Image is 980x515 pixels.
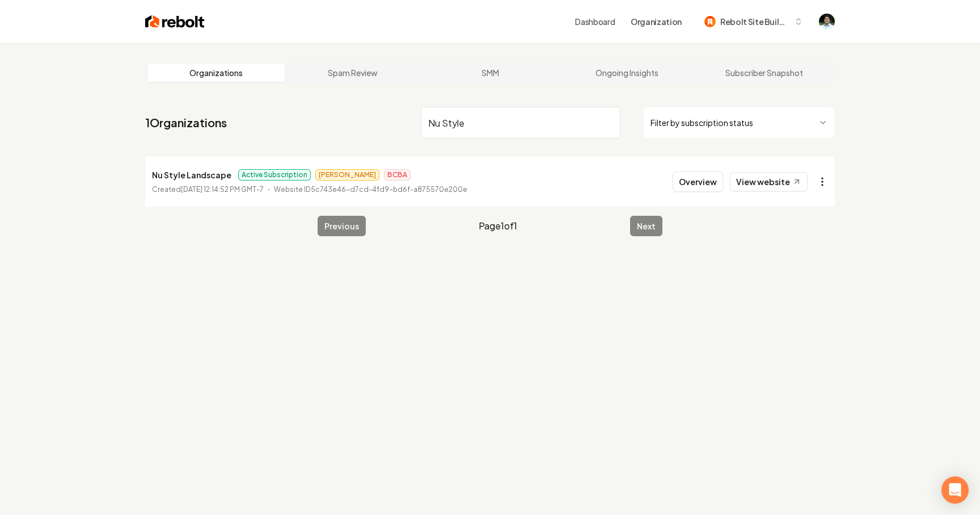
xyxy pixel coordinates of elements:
a: 1Organizations [145,115,227,131]
span: BCBA [384,169,411,181]
a: Ongoing Insights [559,64,696,82]
a: Organizations [147,64,285,82]
img: Arwin Rahmatpanah [819,14,835,30]
button: Open user button [819,14,835,30]
a: Dashboard [575,16,615,27]
a: SMM [421,64,559,82]
button: Organization [624,11,688,32]
a: View website [730,172,808,191]
time: [DATE] 12:14:52 PM GMT-7 [181,185,264,194]
img: Rebolt Site Builder [704,16,716,27]
img: Rebolt Logo [145,14,205,30]
input: Search by name or ID [421,107,620,139]
button: Overview [673,171,723,192]
span: [PERSON_NAME] [315,169,379,181]
a: Subscriber Snapshot [695,64,833,82]
p: Website ID 5c743e46-d7cd-4fd9-bd6f-a875570e200e [274,184,467,195]
a: Spam Review [285,64,422,82]
span: Active Subscription [238,169,311,181]
span: Page 1 of 1 [479,219,517,233]
p: Nu Style Landscape [152,168,231,182]
span: Rebolt Site Builder [720,16,789,28]
div: Open Intercom Messenger [941,476,969,504]
p: Created [152,184,264,195]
